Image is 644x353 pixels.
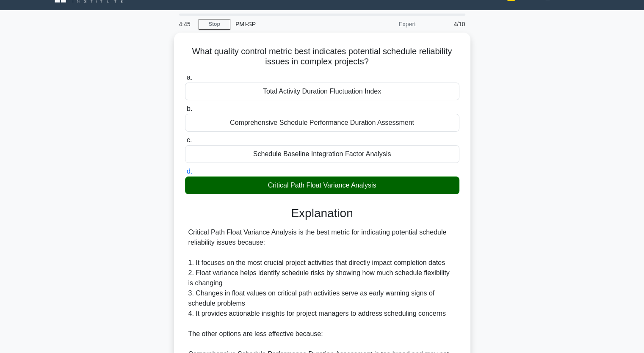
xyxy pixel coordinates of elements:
[174,16,199,33] div: 4:45
[347,16,421,33] div: Expert
[187,105,192,112] span: b.
[187,136,192,143] span: c.
[190,206,454,221] h3: Explanation
[187,168,192,175] span: d.
[187,74,192,81] span: a.
[421,16,470,33] div: 4/10
[185,114,459,132] div: Comprehensive Schedule Performance Duration Assessment
[199,19,230,30] a: Stop
[230,16,347,33] div: PMI-SP
[184,46,460,67] h5: What quality control metric best indicates potential schedule reliability issues in complex proje...
[185,145,459,163] div: Schedule Baseline Integration Factor Analysis
[185,83,459,100] div: Total Activity Duration Fluctuation Index
[185,176,459,194] div: Critical Path Float Variance Analysis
